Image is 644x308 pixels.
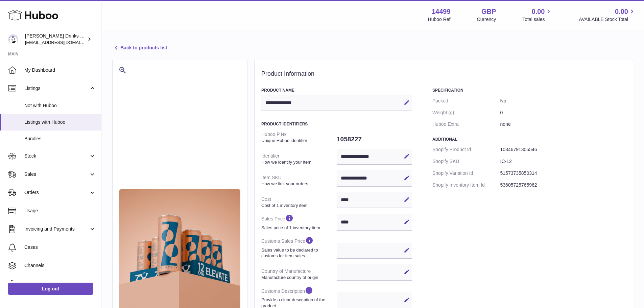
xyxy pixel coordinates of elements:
strong: GBP [481,7,496,16]
span: Sales [24,171,89,177]
dt: Weight (g) [432,107,500,119]
img: internalAdmin-14499@internal.huboo.com [8,34,18,44]
h3: Specification [432,88,626,93]
dd: 10346791305546 [500,144,626,156]
dd: 53605725765962 [500,179,626,191]
a: 0.00 AVAILABLE Stock Total [579,7,636,23]
span: Channels [24,262,96,269]
h3: Additional [432,137,626,142]
span: Usage [24,208,96,214]
dt: Shopify Inventory Item Id [432,179,500,191]
dt: Country of Manufacture [261,265,337,283]
span: [EMAIL_ADDRESS][DOMAIN_NAME] [25,40,99,45]
span: AVAILABLE Stock Total [579,16,636,23]
span: Cases [24,244,96,251]
strong: Sales value to be declared to customs for item sales [261,247,335,259]
span: Listings with Huboo [24,119,96,125]
dt: Shopify SKU [432,156,500,167]
span: Stock [24,153,89,159]
div: Currency [477,16,496,23]
dt: Shopify Variation Id [432,167,500,179]
span: Listings [24,85,89,92]
dt: Shopify Product Id [432,144,500,156]
dt: Item SKU [261,172,337,189]
div: [PERSON_NAME] Drinks LTD (t/a Zooz) [25,33,86,46]
dt: Cost [261,193,337,211]
span: Not with Huboo [24,102,96,109]
dt: Sales Price [261,211,337,233]
strong: How we link your orders [261,181,335,187]
a: Log out [8,283,93,295]
dd: 51573735850314 [500,167,626,179]
h3: Product Name [261,88,412,93]
strong: How we identify your item [261,159,335,165]
span: Bundles [24,136,96,142]
dt: Identifier [261,150,337,168]
h2: Product Information [261,70,626,78]
dt: Huboo Extra [432,118,500,130]
dd: 0 [500,107,626,119]
span: Settings [24,281,96,287]
a: 0.00 Total sales [522,7,552,23]
span: 0.00 [532,7,545,16]
a: Back to products list [112,44,167,52]
span: Invoicing and Payments [24,226,89,232]
strong: 14499 [432,7,451,16]
dd: none [500,118,626,130]
strong: Unique Huboo identifier [261,138,335,144]
span: Total sales [522,16,552,23]
strong: Sales price of 1 inventory item [261,225,335,231]
h3: Product Identifiers [261,121,412,127]
dt: Packed [432,95,500,107]
dd: No [500,95,626,107]
dt: Customs Sales Price [261,233,337,261]
span: 0.00 [615,7,628,16]
span: My Dashboard [24,67,96,73]
div: Huboo Ref [428,16,451,23]
dd: 1058227 [337,132,412,146]
dt: Huboo P № [261,128,337,146]
strong: Manufacture country of origin [261,275,335,281]
span: Orders [24,189,89,196]
strong: Cost of 1 inventory item [261,203,335,209]
dd: IC-12 [500,156,626,167]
